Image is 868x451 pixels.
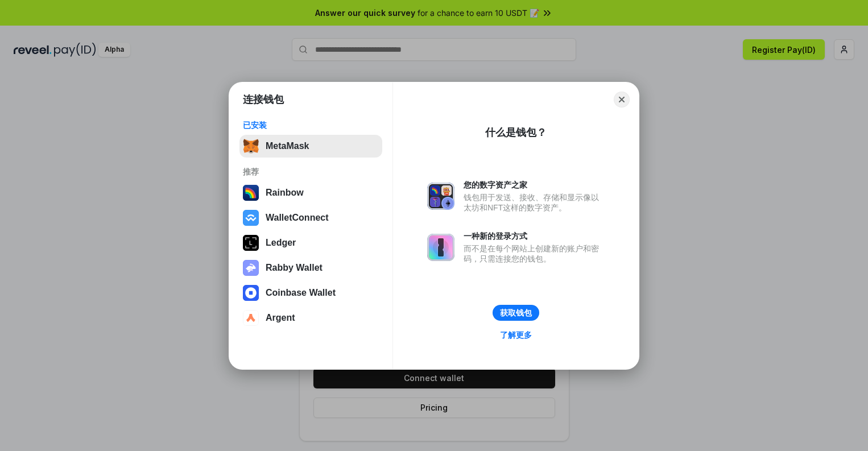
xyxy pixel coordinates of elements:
div: 什么是钱包？ [485,126,547,139]
button: 获取钱包 [493,305,539,321]
img: svg+xml,%3Csvg%20width%3D%2228%22%20height%3D%2228%22%20viewBox%3D%220%200%2028%2028%22%20fill%3D... [243,310,259,326]
div: WalletConnect [266,213,329,223]
img: svg+xml,%3Csvg%20width%3D%2228%22%20height%3D%2228%22%20viewBox%3D%220%200%2028%2028%22%20fill%3D... [243,285,259,301]
button: Close [614,92,630,107]
img: svg+xml,%3Csvg%20xmlns%3D%22http%3A%2F%2Fwww.w3.org%2F2000%2Fsvg%22%20fill%3D%22none%22%20viewBox... [427,183,454,210]
button: MetaMask [239,135,382,158]
img: svg+xml,%3Csvg%20fill%3D%22none%22%20height%3D%2233%22%20viewBox%3D%220%200%2035%2033%22%20width%... [243,138,259,154]
h1: 连接钱包 [243,93,284,106]
button: Rainbow [239,181,382,204]
div: 而不是在每个网站上创建新的账户和密码，只需连接您的钱包。 [464,243,605,264]
img: svg+xml,%3Csvg%20xmlns%3D%22http%3A%2F%2Fwww.w3.org%2F2000%2Fsvg%22%20fill%3D%22none%22%20viewBox... [243,260,259,276]
button: Rabby Wallet [239,256,382,279]
div: 钱包用于发送、接收、存储和显示像以太坊和NFT这样的数字资产。 [464,192,605,213]
div: 获取钱包 [500,308,532,318]
div: Argent [266,313,295,323]
div: Coinbase Wallet [266,288,336,298]
a: 了解更多 [493,328,539,342]
div: 一种新的登录方式 [464,231,605,241]
img: svg+xml,%3Csvg%20width%3D%2228%22%20height%3D%2228%22%20viewBox%3D%220%200%2028%2028%22%20fill%3D... [243,210,259,226]
div: 您的数字资产之家 [464,180,605,190]
img: svg+xml,%3Csvg%20xmlns%3D%22http%3A%2F%2Fwww.w3.org%2F2000%2Fsvg%22%20width%3D%2228%22%20height%3... [243,235,259,251]
div: Rainbow [266,188,304,198]
div: 已安装 [243,120,379,130]
button: Argent [239,307,382,329]
div: 了解更多 [500,330,532,340]
div: MetaMask [266,141,309,151]
button: Ledger [239,231,382,254]
div: 推荐 [243,167,379,177]
button: Coinbase Wallet [239,282,382,304]
img: svg+xml,%3Csvg%20xmlns%3D%22http%3A%2F%2Fwww.w3.org%2F2000%2Fsvg%22%20fill%3D%22none%22%20viewBox... [427,234,454,261]
div: Rabby Wallet [266,263,323,273]
img: svg+xml,%3Csvg%20width%3D%22120%22%20height%3D%22120%22%20viewBox%3D%220%200%20120%20120%22%20fil... [243,185,259,201]
button: WalletConnect [239,206,382,229]
div: Ledger [266,238,296,248]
